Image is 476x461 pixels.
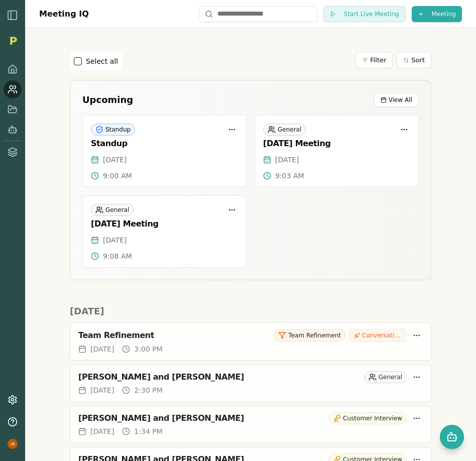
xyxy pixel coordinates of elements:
[397,52,431,68] button: Sort
[323,6,406,22] button: Start Live Meeting
[432,10,456,18] span: Meeting
[91,124,135,136] div: Standup
[263,139,410,149] div: [DATE] Meeting
[226,204,238,216] button: More options
[103,171,132,181] span: 9:00 AM
[90,426,114,436] span: [DATE]
[374,93,419,107] button: View All
[274,329,345,341] div: Team Refinement
[134,426,162,436] span: 1:34 PM
[91,219,238,229] div: [DATE] Meeting
[412,6,462,22] button: Meeting
[226,124,238,136] button: More options
[70,304,431,318] h2: [DATE]
[355,52,393,68] button: Filter
[78,413,324,423] div: [PERSON_NAME] and [PERSON_NAME]
[91,204,134,216] div: General
[411,371,423,383] button: More options
[103,251,132,261] span: 9:08 AM
[78,330,270,340] div: Team Refinement
[328,412,407,424] div: Customer Interview
[8,439,18,449] img: profile
[70,365,431,402] a: [PERSON_NAME] and [PERSON_NAME]General[DATE]2:30 PM
[134,344,162,354] span: 3:00 PM
[389,96,412,104] span: View All
[275,171,304,181] span: 9:03 AM
[263,124,306,136] div: General
[4,413,22,431] button: Help
[362,331,402,339] span: Conversation-to-Prototype
[103,235,127,245] span: [DATE]
[90,344,114,354] span: [DATE]
[103,155,127,165] span: [DATE]
[82,93,133,107] h2: Upcoming
[70,406,431,443] a: [PERSON_NAME] and [PERSON_NAME]Customer Interview[DATE]1:34 PM
[86,56,118,66] label: Select all
[6,33,21,48] img: Organization logo
[91,139,238,149] div: Standup
[364,371,407,383] div: General
[7,9,19,21] img: sidebar
[70,322,431,361] a: Team RefinementTeam RefinementConversation-to-Prototype[DATE]3:00 PM
[344,10,399,18] span: Start Live Meeting
[90,385,114,395] span: [DATE]
[398,124,410,136] button: More options
[39,8,89,20] h1: Meeting IQ
[78,372,360,382] div: [PERSON_NAME] and [PERSON_NAME]
[440,425,464,449] button: Open chat
[134,385,162,395] span: 2:30 PM
[275,155,299,165] span: [DATE]
[411,329,423,341] button: More options
[411,412,423,424] button: More options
